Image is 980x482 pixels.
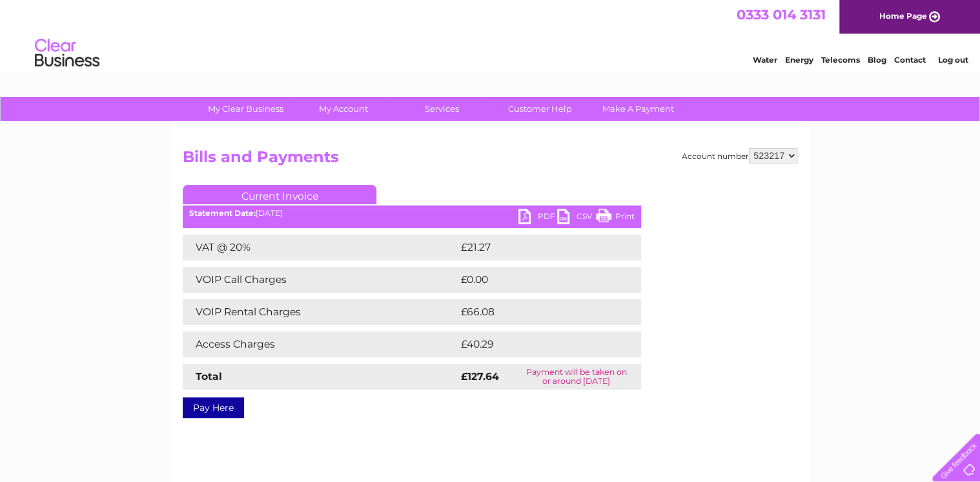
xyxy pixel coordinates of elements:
a: Contact [894,55,926,65]
a: Make A Payment [585,97,691,121]
strong: £127.64 [461,370,499,382]
div: [DATE] [183,209,641,218]
a: Log out [937,55,968,65]
a: Energy [785,55,813,65]
div: Account number [682,148,797,163]
td: Access Charges [183,331,458,357]
td: £21.27 [458,235,613,260]
a: Telecoms [821,55,860,65]
td: £40.29 [458,331,615,357]
img: logo.png [34,34,100,73]
td: Payment will be taken on or around [DATE] [511,364,641,390]
a: Pay Here [183,397,244,418]
td: VAT @ 20% [183,235,458,260]
h2: Bills and Payments [183,148,797,173]
td: VOIP Rental Charges [183,299,458,325]
a: Customer Help [487,97,593,121]
a: Water [753,55,777,65]
a: CSV [557,209,596,227]
b: Statement Date: [189,208,256,218]
a: Current Invoice [183,185,376,204]
a: My Clear Business [192,97,299,121]
a: My Account [291,97,397,121]
div: Clear Business is a trading name of Verastar Limited (registered in [GEOGRAPHIC_DATA] No. 3667643... [186,7,796,63]
a: PDF [518,209,557,227]
a: Print [596,209,635,227]
a: Blog [868,55,886,65]
td: £66.08 [458,299,616,325]
td: VOIP Call Charges [183,267,458,293]
a: 0333 014 3131 [737,6,826,23]
a: Services [389,97,495,121]
strong: Total [196,370,222,382]
td: £0.00 [458,267,611,293]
